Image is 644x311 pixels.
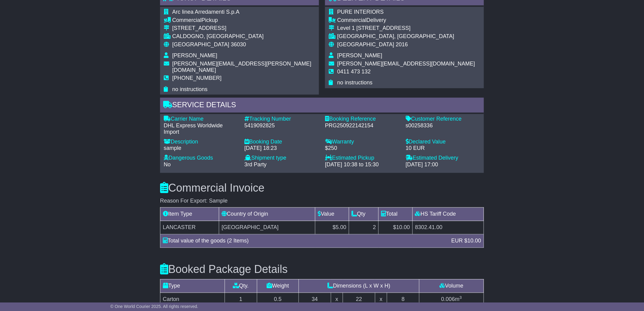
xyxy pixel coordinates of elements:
td: LANCASTER [160,221,219,235]
div: $250 [325,145,400,152]
span: 36030 [231,41,246,48]
div: Level 1 [STREET_ADDRESS] [337,25,475,32]
td: 2 [349,221,379,235]
h3: Booked Package Details [160,263,484,276]
div: Declared Value [406,139,480,146]
span: © One World Courier 2025. All rights reserved. [110,304,198,309]
td: Qty [349,208,379,221]
span: 2016 [396,41,408,48]
div: 10 EUR [406,145,480,152]
div: Delivery [337,17,475,24]
div: Booking Date [244,139,319,146]
div: Shipment type [244,155,319,162]
div: 5419092825 [244,123,319,129]
div: EUR $10.00 [448,237,484,245]
td: x [331,293,343,306]
span: [PHONE_NUMBER] [172,75,222,81]
div: Service Details [160,98,484,114]
span: [PERSON_NAME] [337,52,382,58]
div: [DATE] 10:38 to 15:30 [325,162,400,168]
td: Value [315,208,349,221]
span: 0.006 [441,296,455,302]
div: sample [164,145,238,152]
td: $10.00 [379,221,412,235]
td: Country of Origin [219,208,315,221]
td: 8302.41.00 [412,221,484,235]
span: [GEOGRAPHIC_DATA] [172,41,229,48]
td: $5.00 [315,221,349,235]
div: PRG250922142154 [325,123,400,129]
span: PURE INTERIORS [337,9,384,15]
span: [GEOGRAPHIC_DATA] [337,41,394,48]
td: 0.5 [257,293,299,306]
div: Total value of the goods (2 Items) [160,237,448,245]
div: CALDOGNO, [GEOGRAPHIC_DATA] [172,33,315,40]
div: Pickup [172,17,315,24]
div: Dangerous Goods [164,155,238,162]
span: 0411 473 132 [337,69,371,75]
sup: 3 [460,295,462,300]
td: [GEOGRAPHIC_DATA] [219,221,315,235]
td: Weight [257,279,299,293]
span: Commercial [337,17,366,23]
span: Arc linea Arredamenti S.p.A [172,9,240,15]
td: 22 [343,293,375,306]
td: Total [379,208,412,221]
div: Description [164,139,238,146]
span: no instructions [172,87,208,93]
td: 34 [299,293,331,306]
td: x [375,293,387,306]
td: m [419,293,484,306]
td: Qty. [225,279,257,293]
td: Carton [160,293,225,306]
span: [PERSON_NAME][EMAIL_ADDRESS][DOMAIN_NAME] [337,61,475,67]
div: Estimated Delivery [406,155,480,162]
div: Tracking Number [244,116,319,123]
span: Commercial [172,17,201,23]
td: Volume [419,279,484,293]
div: Customer Reference [406,116,480,123]
span: no instructions [337,80,373,86]
h3: Commercial Invoice [160,182,484,194]
div: Carrier Name [164,116,238,123]
td: HS Tariff Code [412,208,484,221]
td: 1 [225,293,257,306]
div: s00258336 [406,123,480,129]
div: Estimated Pickup [325,155,400,162]
div: [DATE] 18:23 [244,145,319,152]
td: Type [160,279,225,293]
td: Dimensions (L x W x H) [299,279,419,293]
span: [PERSON_NAME] [172,52,217,58]
td: Item Type [160,208,219,221]
div: [GEOGRAPHIC_DATA], [GEOGRAPHIC_DATA] [337,33,475,40]
div: DHL Express Worldwide Import [164,123,238,136]
span: 3rd Party [244,162,267,168]
div: [STREET_ADDRESS] [172,25,315,32]
td: 8 [387,293,419,306]
div: [DATE] 17:00 [406,162,480,168]
span: No [164,162,171,168]
div: Reason For Export: Sample [160,198,484,205]
div: Booking Reference [325,116,400,123]
div: Warranty [325,139,400,146]
span: [PERSON_NAME][EMAIL_ADDRESS][PERSON_NAME][DOMAIN_NAME] [172,61,311,73]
